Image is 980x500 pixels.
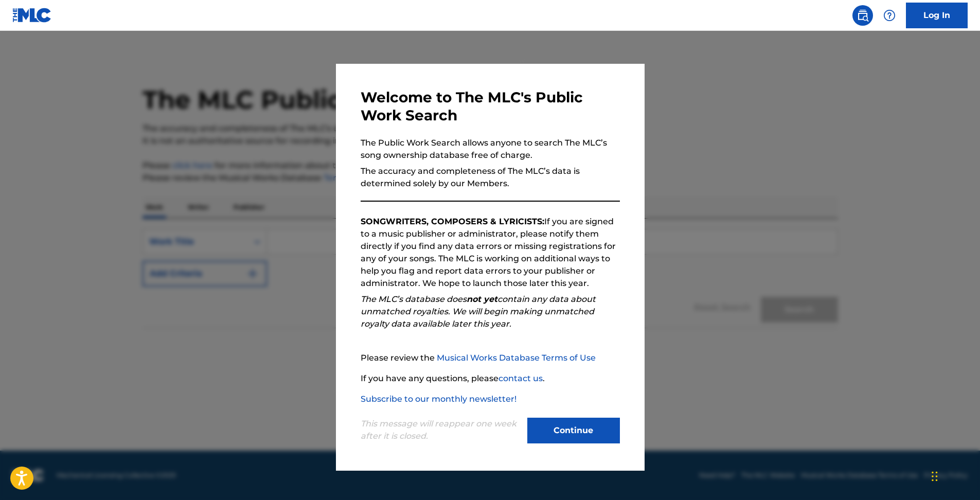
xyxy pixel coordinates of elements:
[852,5,873,26] a: Public Search
[857,9,869,22] img: search
[467,294,497,304] strong: not yet
[929,451,980,500] iframe: Chat Widget
[361,165,620,190] p: The accuracy and completeness of The MLC’s data is determined solely by our Members.
[361,217,544,226] strong: SONGWRITERS, COMPOSERS & LYRICISTS:
[498,373,543,383] a: contact us
[361,137,620,162] p: The Public Work Search allows anyone to search The MLC’s song ownership database free of charge.
[361,352,620,364] p: Please review the
[361,418,521,442] p: This message will reappear one week after it is closed.
[527,418,620,443] button: Continue
[932,461,938,492] div: ドラッグ
[361,294,596,329] em: The MLC’s database does contain any data about unmatched royalties. We will begin making unmatche...
[929,451,980,500] div: チャットウィジェット
[12,8,52,23] img: MLC Logo
[906,3,968,28] a: Log In
[437,353,596,363] a: Musical Works Database Terms of Use
[361,394,516,404] a: Subscribe to our monthly newsletter!
[879,5,900,26] div: Help
[361,88,620,124] h3: Welcome to The MLC's Public Work Search
[361,216,620,290] p: If you are signed to a music publisher or administrator, please notify them directly if you find ...
[883,9,896,22] img: help
[361,372,620,385] p: If you have any questions, please .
